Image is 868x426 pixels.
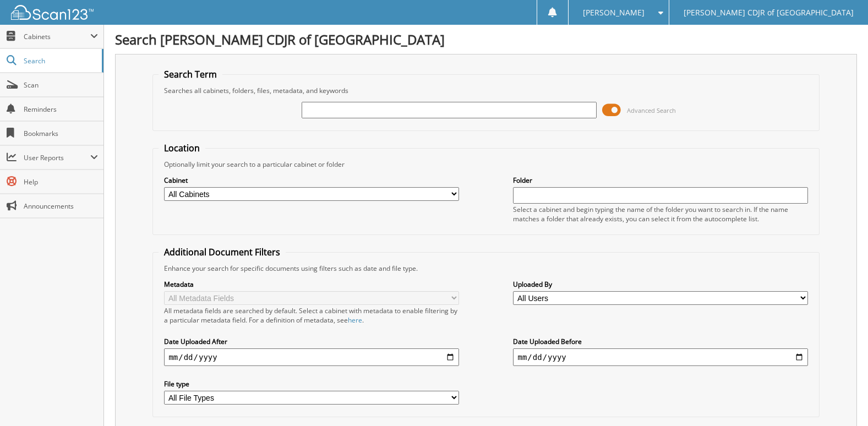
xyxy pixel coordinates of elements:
[164,280,458,289] label: Metadata
[627,106,676,114] span: Advanced Search
[348,315,362,325] a: here
[24,32,90,41] span: Cabinets
[164,176,458,185] label: Cabinet
[513,280,807,289] label: Uploaded By
[24,201,98,211] span: Announcements
[513,337,807,346] label: Date Uploaded Before
[159,264,813,273] div: Enhance your search for specific documents using filters such as date and file type.
[159,246,286,258] legend: Additional Document Filters
[24,129,98,138] span: Bookmarks
[24,153,90,162] span: User Reports
[513,348,807,366] input: end
[164,348,458,366] input: start
[513,176,807,185] label: Folder
[24,80,98,90] span: Scan
[24,105,98,114] span: Reminders
[159,86,813,95] div: Searches all cabinets, folders, files, metadata, and keywords
[115,30,857,48] h1: Search [PERSON_NAME] CDJR of [GEOGRAPHIC_DATA]
[164,379,458,389] label: File type
[164,337,458,346] label: Date Uploaded After
[24,56,96,65] span: Search
[513,205,807,223] div: Select a cabinet and begin typing the name of the folder you want to search in. If the name match...
[159,142,205,154] legend: Location
[164,306,458,325] div: All metadata fields are searched by default. Select a cabinet with metadata to enable filtering b...
[11,5,94,20] img: scan123-logo-white.svg
[24,177,98,187] span: Help
[159,68,222,80] legend: Search Term
[684,9,854,16] span: [PERSON_NAME] CDJR of [GEOGRAPHIC_DATA]
[583,9,645,16] span: [PERSON_NAME]
[159,160,813,169] div: Optionally limit your search to a particular cabinet or folder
